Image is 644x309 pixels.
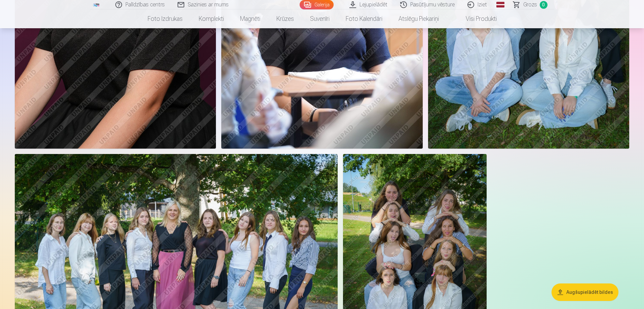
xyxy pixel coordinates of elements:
[302,9,338,28] a: Suvenīri
[552,283,618,301] button: Augšupielādēt bildes
[140,9,191,28] a: Foto izdrukas
[268,9,302,28] a: Krūzes
[447,9,505,28] a: Visi produkti
[191,9,232,28] a: Komplekti
[540,1,547,9] span: 0
[232,9,268,28] a: Magnēti
[523,1,537,9] span: Grozs
[338,9,390,28] a: Foto kalendāri
[390,9,447,28] a: Atslēgu piekariņi
[93,3,100,7] img: /fa1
